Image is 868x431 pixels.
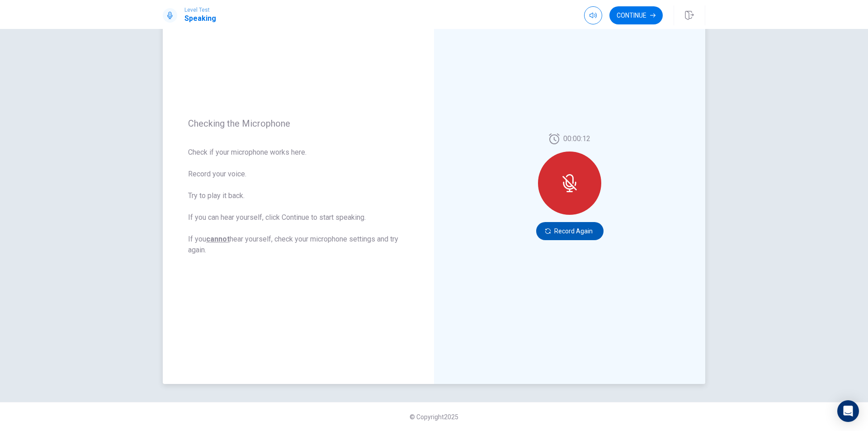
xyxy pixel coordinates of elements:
span: Level Test [184,7,216,13]
span: 00:00:12 [563,133,590,144]
button: Continue [609,6,663,24]
span: Check if your microphone works here. Record your voice. Try to play it back. If you can hear your... [188,147,409,256]
span: © Copyright 2025 [410,413,458,421]
span: Checking the Microphone [188,118,409,129]
u: cannot [206,235,230,243]
button: Record Again [536,222,604,240]
div: Open Intercom Messenger [837,400,859,422]
h1: Speaking [184,13,216,24]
